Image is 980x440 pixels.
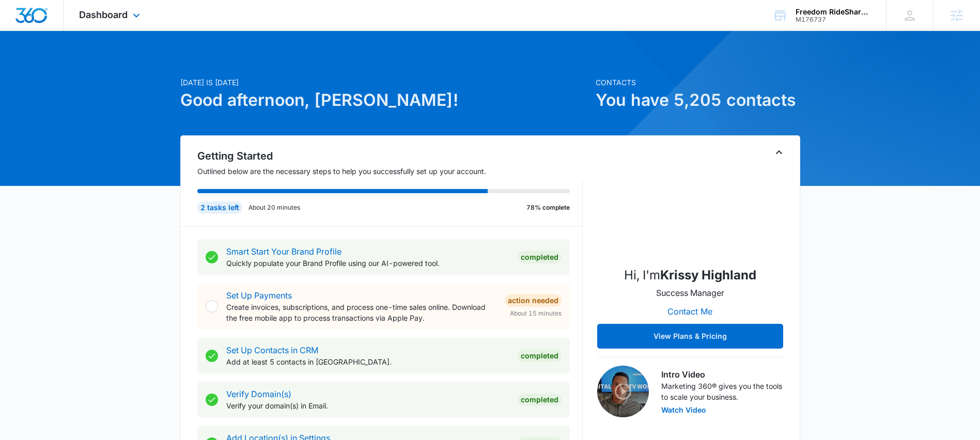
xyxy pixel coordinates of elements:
[197,166,583,177] p: Outlined below are the necessary steps to help you successfully set up your account.
[624,266,756,285] p: Hi, I'm
[661,368,783,381] h3: Intro Video
[226,246,341,257] a: Smart Start Your Brand Profile
[518,251,562,263] div: Completed
[505,294,562,307] div: Action Needed
[773,146,785,159] button: Toggle Collapse
[796,16,871,23] div: account id
[197,148,583,164] h2: Getting Started
[518,350,562,362] div: Completed
[226,302,496,323] p: Create invoices, subscriptions, and process one-time sales online. Download the free mobile app t...
[248,203,300,212] p: About 20 minutes
[180,88,589,113] h1: Good afternoon, [PERSON_NAME]!
[226,345,318,355] a: Set Up Contacts in CRM
[226,356,509,367] p: Add at least 5 contacts in [GEOGRAPHIC_DATA].
[596,77,800,88] p: Contacts
[180,77,589,88] p: [DATE] is [DATE]
[226,290,292,301] a: Set Up Payments
[661,406,706,414] button: Watch Video
[226,389,291,399] a: Verify Domain(s)
[639,154,742,258] img: Krissy Highland
[597,324,783,349] button: View Plans & Pricing
[596,88,800,113] h1: You have 5,205 contacts
[79,9,128,20] span: Dashboard
[197,201,242,214] div: 2 tasks left
[657,299,723,324] button: Contact Me
[597,366,649,417] img: Intro Video
[661,381,783,402] p: Marketing 360® gives you the tools to scale your business.
[796,8,871,16] div: account name
[660,268,756,282] strong: Krissy Highland
[656,287,724,299] p: Success Manager
[226,258,509,269] p: Quickly populate your Brand Profile using our AI-powered tool.
[526,203,570,212] p: 78% complete
[518,394,562,406] div: Completed
[226,400,509,411] p: Verify your domain(s) in Email.
[510,309,562,318] span: About 15 minutes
